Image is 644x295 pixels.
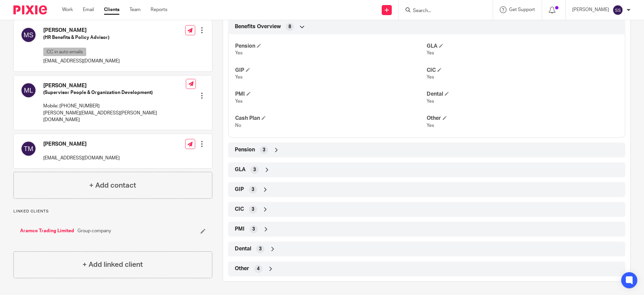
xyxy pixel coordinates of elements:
span: Yes [427,123,434,128]
span: GIP [235,186,244,193]
img: svg%3E [612,5,623,15]
span: CIC [235,206,244,213]
a: Team [129,6,141,13]
h4: Other [427,115,618,122]
span: 3 [252,226,255,233]
span: 4 [257,265,260,272]
h4: [PERSON_NAME] [43,27,120,34]
a: Reports [151,6,167,13]
span: 8 [288,23,291,30]
span: 3 [252,206,254,213]
span: Group company [77,228,111,234]
a: Clients [104,6,119,13]
h4: + Add contact [89,180,136,191]
h4: Dental [427,91,618,98]
h4: + Add linked client [83,259,143,270]
span: 3 [259,246,262,252]
span: Yes [235,99,243,104]
a: Work [62,6,73,13]
span: Dental [235,245,251,252]
h4: Cash Plan [235,115,427,122]
h4: [PERSON_NAME] [43,82,186,89]
span: 3 [263,147,265,153]
h4: CIC [427,67,618,74]
img: Pixie [13,5,47,14]
span: No [235,123,241,128]
p: Linked clients [13,209,212,214]
img: svg%3E [20,82,37,98]
p: CC in auto emails [43,48,86,56]
h4: PMI [235,91,427,98]
h5: (HR Benefits & Policy Advisor) [43,34,120,41]
h4: [PERSON_NAME] [43,141,120,148]
h4: Pension [235,43,427,50]
h4: GLA [427,43,618,50]
span: Get Support [509,7,535,12]
span: PMI [235,226,245,233]
span: GLA [235,166,246,173]
input: Search [412,8,473,14]
p: [PERSON_NAME] [572,6,609,13]
p: [PERSON_NAME][EMAIL_ADDRESS][PERSON_NAME][DOMAIN_NAME] [43,110,186,124]
h4: GIP [235,67,427,74]
h5: (Supervisor People & Organization Development) [43,89,186,96]
p: [EMAIL_ADDRESS][DOMAIN_NAME] [43,155,120,161]
span: Yes [235,75,243,80]
span: Yes [427,75,434,80]
p: [EMAIL_ADDRESS][DOMAIN_NAME] [43,58,120,64]
span: Other [235,265,249,272]
span: Pension [235,146,255,153]
span: Yes [427,99,434,104]
span: 3 [253,166,256,173]
p: Mobile: [PHONE_NUMBER] [43,103,186,109]
span: Yes [235,51,243,55]
a: Aramco Trading Limited [20,228,74,234]
span: Benefits Overview [235,23,281,30]
a: Email [83,6,94,13]
img: svg%3E [20,141,37,157]
span: Yes [427,51,434,55]
img: svg%3E [20,27,37,43]
span: 3 [252,186,254,193]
